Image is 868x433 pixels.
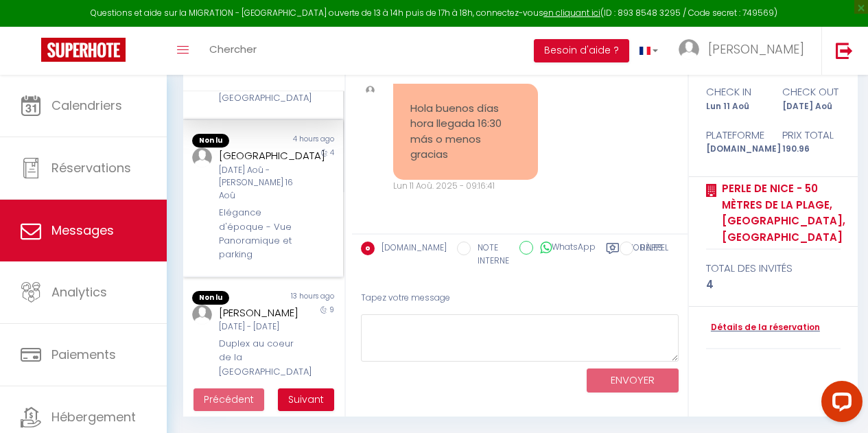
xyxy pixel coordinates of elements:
[533,241,596,256] label: WhatsApp
[51,408,136,425] span: Hébergement
[366,86,375,95] img: ...
[51,283,107,301] span: Analytics
[330,148,334,158] span: 4
[679,39,699,60] img: ...
[193,388,264,412] button: Previous
[717,180,845,245] a: Perle de Nice - 50 mètres de la plage, [GEOGRAPHIC_DATA], [GEOGRAPHIC_DATA]
[288,393,324,406] span: Suivant
[204,393,254,406] span: Précédent
[543,7,600,19] a: en cliquant ici
[41,38,126,62] img: Super Booking
[810,375,868,433] iframe: LiveChat chat widget
[773,143,849,156] div: 190.96
[697,143,773,156] div: [DOMAIN_NAME]
[51,159,131,176] span: Réservations
[199,27,267,75] a: Chercher
[51,222,114,239] span: Messages
[219,305,303,321] div: [PERSON_NAME]
[697,84,773,100] div: check in
[192,305,212,325] img: ...
[393,180,539,193] div: Lun 11 Aoû. 2025 - 09:16:41
[633,242,668,257] label: RAPPEL
[263,134,342,148] div: 4 hours ago
[192,134,229,148] span: Non lu
[263,291,342,305] div: 13 hours ago
[410,101,521,163] pre: Hola buenos días hora llegada 16:30 más o menos gracias
[697,100,773,113] div: Lun 11 Aoû
[219,164,303,203] div: [DATE] Aoû - [PERSON_NAME] 16 Aoû
[192,148,212,167] img: ...
[668,27,821,75] a: ... [PERSON_NAME]
[587,368,679,393] button: ENVOYER
[706,260,841,277] div: total des invités
[219,206,303,262] div: Elégance d'époque - Vue Panoramique et parking
[361,281,679,315] div: Tapez votre message
[708,40,804,58] span: [PERSON_NAME]
[836,42,853,59] img: logout
[219,337,303,379] div: Duplex au coeur de la [GEOGRAPHIC_DATA]
[706,277,841,293] div: 4
[773,100,849,113] div: [DATE] Aoû
[192,291,229,305] span: Non lu
[534,39,629,62] button: Besoin d'aide ?
[219,320,303,333] div: [DATE] - [DATE]
[706,321,820,334] a: Détails de la réservation
[219,148,303,164] div: [GEOGRAPHIC_DATA]
[471,242,509,268] label: NOTE INTERNE
[375,242,447,257] label: [DOMAIN_NAME]
[51,346,116,363] span: Paiements
[773,127,849,143] div: Prix total
[697,127,773,143] div: Plateforme
[209,42,257,56] span: Chercher
[278,388,334,412] button: Next
[329,305,334,315] span: 9
[51,97,122,114] span: Calendriers
[773,84,849,100] div: check out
